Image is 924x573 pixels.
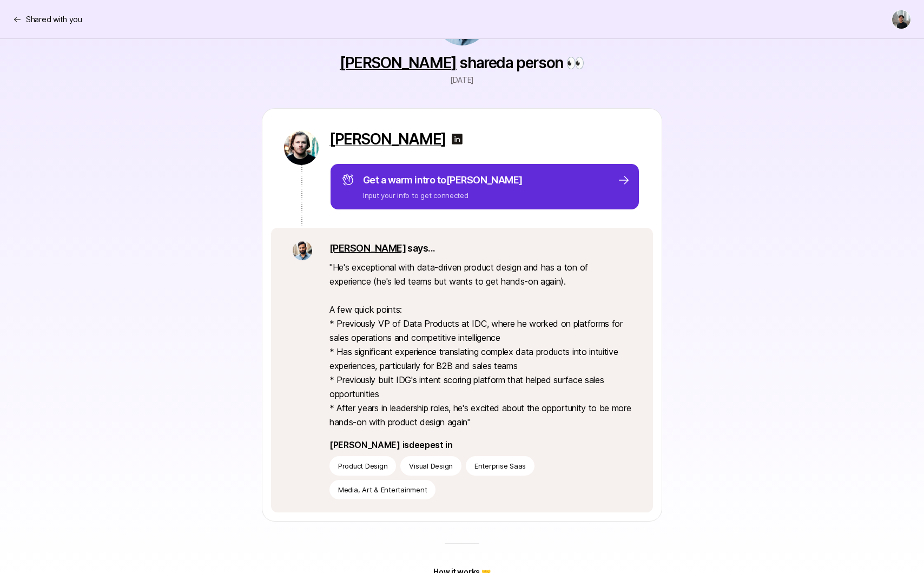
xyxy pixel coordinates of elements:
[474,460,526,471] p: Enterprise Saas
[329,130,446,148] a: [PERSON_NAME]
[363,190,523,201] p: Input your info to get connected
[363,173,523,188] p: Get a warm intro
[293,241,312,260] img: 407de850_77b5_4b3d_9afd_7bcde05681ca.jpg
[340,54,457,72] a: [PERSON_NAME]
[26,13,82,26] p: Shared with you
[437,174,523,186] span: to [PERSON_NAME]
[338,460,387,471] p: Product Design
[892,10,911,29] button: Billy Tseng
[451,133,464,146] img: linkedin-logo
[409,460,453,471] p: Visual Design
[329,260,631,429] p: " He's exceptional with data-driven product design and has a ton of experience (he's led teams bu...
[329,242,406,254] a: [PERSON_NAME]
[450,74,474,87] p: [DATE]
[329,438,631,452] p: [PERSON_NAME] is deepest in
[340,54,584,71] p: shared a person 👀
[284,130,319,165] img: 7c862e2b_1ab2_4e72_b75f_4b7e4fbd3ec0.jpg
[892,10,910,29] img: Billy Tseng
[329,241,631,256] p: says...
[338,484,427,495] p: Media, Art & Entertainment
